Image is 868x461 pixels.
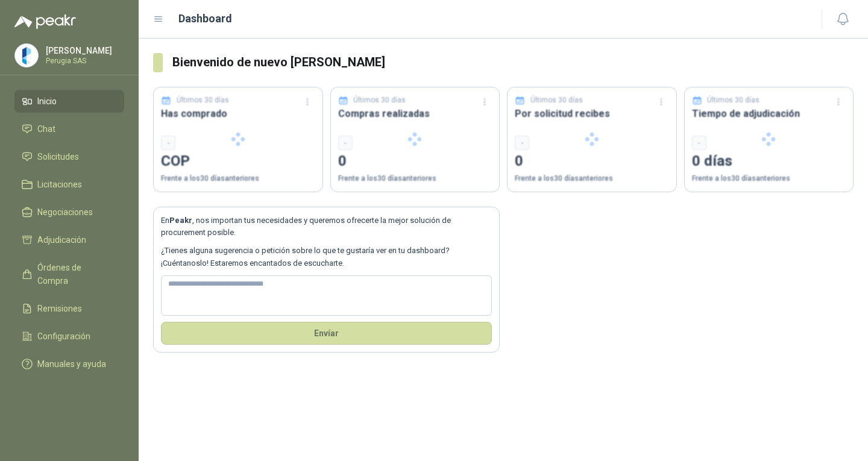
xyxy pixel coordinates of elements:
[14,14,76,29] img: Logo peakr
[14,201,124,224] a: Negociaciones
[14,173,124,196] a: Licitaciones
[14,297,124,320] a: Remisiones
[14,325,124,348] a: Configuración
[14,90,124,113] a: Inicio
[178,10,232,27] h1: Dashboard
[14,256,124,292] a: Órdenes de Compra
[37,261,113,287] span: Órdenes de Compra
[37,122,55,136] span: Chat
[161,322,492,345] button: Envíar
[14,118,124,140] a: Chat
[46,57,121,64] p: Perugia SAS
[37,330,90,343] span: Configuración
[37,205,93,219] span: Negociaciones
[172,53,854,72] h3: Bienvenido de nuevo [PERSON_NAME]
[14,353,124,375] a: Manuales y ayuda
[14,145,124,168] a: Solicitudes
[37,150,79,163] span: Solicitudes
[169,216,192,225] b: Peakr
[14,228,124,251] a: Adjudicación
[15,44,38,67] img: Company Logo
[161,245,492,269] p: ¿Tienes alguna sugerencia o petición sobre lo que te gustaría ver en tu dashboard? ¡Cuéntanoslo! ...
[37,233,86,246] span: Adjudicación
[46,46,121,55] p: [PERSON_NAME]
[161,215,492,239] p: En , nos importan tus necesidades y queremos ofrecerte la mejor solución de procurement posible.
[37,95,57,108] span: Inicio
[37,178,82,191] span: Licitaciones
[37,357,106,371] span: Manuales y ayuda
[37,302,82,315] span: Remisiones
